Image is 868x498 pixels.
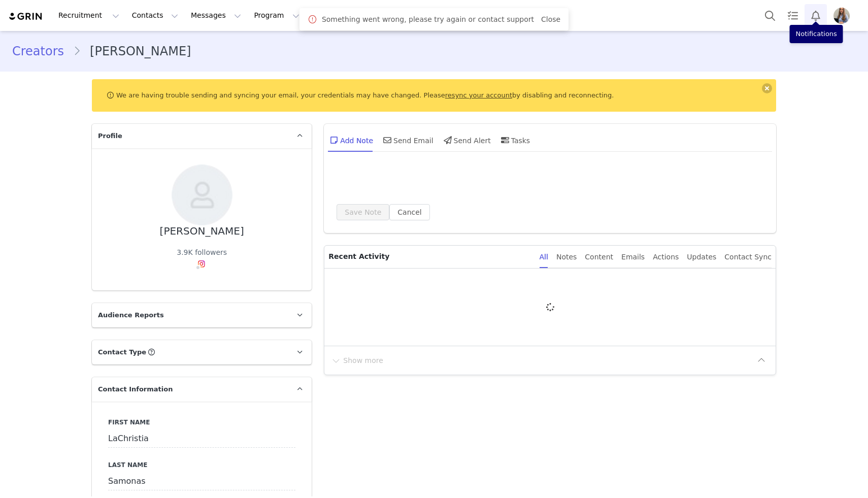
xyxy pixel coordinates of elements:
a: resync your account [445,91,512,99]
button: Contacts [126,4,184,27]
p: Recent Activity [328,246,531,268]
button: Cancel [389,204,429,220]
img: 92166ddb-5109-4bd2-983a-5e74b1951be6.jpg [833,8,850,24]
div: Add Note [328,128,373,152]
span: Something went wrong, please try again or contact support [322,14,534,25]
a: Close [541,15,560,23]
div: We are having trouble sending and syncing your email, your credentials may have changed. Please b... [92,79,776,112]
div: Updates [687,246,716,269]
div: Notes [556,246,577,269]
div: Emails [621,246,645,269]
button: Save Note [337,204,389,220]
a: Tasks [782,4,804,27]
span: Profile [98,131,122,141]
img: instagram.svg [197,260,206,268]
div: Contact Sync [724,246,772,269]
div: All [540,246,548,269]
span: Audience Reports [98,310,164,320]
a: Community [425,4,483,27]
span: Contact Information [98,384,173,394]
button: Program [248,4,306,27]
div: 3.9K followers [177,247,227,258]
div: Actions [653,246,679,269]
button: Profile [827,8,860,24]
label: First Name [108,418,295,427]
button: Search [759,4,781,27]
span: Contact Type [98,347,146,357]
div: Send Email [381,128,433,152]
button: Reporting [362,4,425,27]
div: Content [585,246,613,269]
div: [PERSON_NAME] [160,225,244,237]
button: Recruitment [52,4,125,27]
button: Notifications [805,4,827,27]
button: Show more [330,352,384,369]
label: Last Name [108,460,295,470]
button: Messages [185,4,247,27]
a: Creators [12,42,73,60]
div: Send Alert [442,128,491,152]
button: Content [306,4,361,27]
div: Tasks [499,128,530,152]
img: grin logo [8,12,44,21]
img: 8b863d04-2601-4a33-af88-edea3c6f7214--s.jpg [172,164,232,225]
